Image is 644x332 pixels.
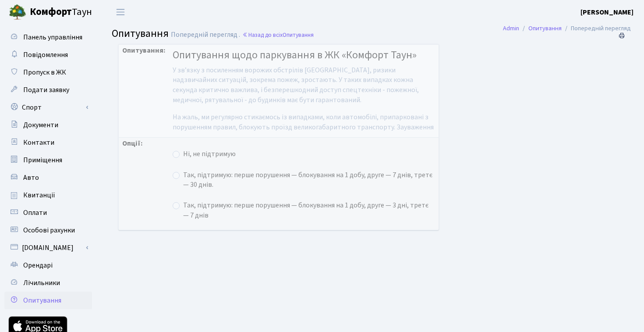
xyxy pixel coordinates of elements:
a: Спорт [4,99,92,116]
button: Переключити навігацію [110,5,131,19]
a: Подати заявку [4,81,92,99]
span: Квитанції [23,190,55,200]
img: logo.png [9,4,26,21]
span: Повідомлення [23,50,68,60]
a: Опитування [4,292,92,309]
a: [DOMAIN_NAME] [4,239,92,257]
strong: Опитування: [122,46,166,55]
label: Ні, не підтримую [183,149,236,159]
span: Приміщення [23,155,62,165]
span: Контакти [23,138,54,147]
span: Опитування [112,26,169,41]
span: Опитування [23,296,61,305]
a: Лічильники [4,274,92,292]
span: Пропуск в ЖК [23,68,66,77]
a: Авто [4,169,92,186]
a: Повідомлення [4,46,92,64]
a: Контакти [4,134,92,151]
span: Попередній перегляд . [171,30,240,39]
span: Оплати [23,208,47,218]
p: На жаль, ми регулярно стикаємось із випадками, коли автомобілі, припарковані з порушенням правил,... [173,112,435,152]
h4: Опитування щодо паркування в ЖК «Комфорт Таун» [173,49,435,62]
a: Назад до всіхОпитування [242,31,314,39]
a: Admin [503,24,519,33]
a: [PERSON_NAME] [580,7,633,18]
label: Так, підтримую: перше порушення — блокування на 1 добу, друге — 3 дні, третє — 7 днів [183,200,435,221]
nav: breadcrumb [490,19,644,38]
b: Комфорт [30,5,72,19]
a: Особові рахунки [4,221,92,239]
b: [PERSON_NAME] [580,7,633,17]
span: Лічильники [23,278,60,288]
a: Пропуск в ЖК [4,64,92,81]
a: Оплати [4,204,92,221]
a: Квитанції [4,186,92,204]
span: Подати заявку [23,85,69,95]
span: Авто [23,173,39,182]
span: Опитування [283,31,314,39]
span: Панель управління [23,32,82,42]
li: Попередній перегляд [562,24,631,33]
span: У звʼязку з посиленням ворожих обстрілів [GEOGRAPHIC_DATA], ризики надзвичайних ситуацій, зокрема... [173,65,435,258]
a: Панель управління [4,29,92,46]
a: Документи [4,116,92,134]
a: Опитування [528,24,562,33]
span: Орендарі [23,261,53,270]
label: Так, підтримую: перше порушення — блокування на 1 добу, друге — 7 днів, третє — 30 днів. [183,170,435,190]
a: Орендарі [4,257,92,274]
a: Приміщення [4,151,92,169]
span: Особові рахунки [23,225,75,235]
span: Таун [30,5,92,20]
strong: Опції: [122,139,143,148]
span: Документи [23,120,58,130]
